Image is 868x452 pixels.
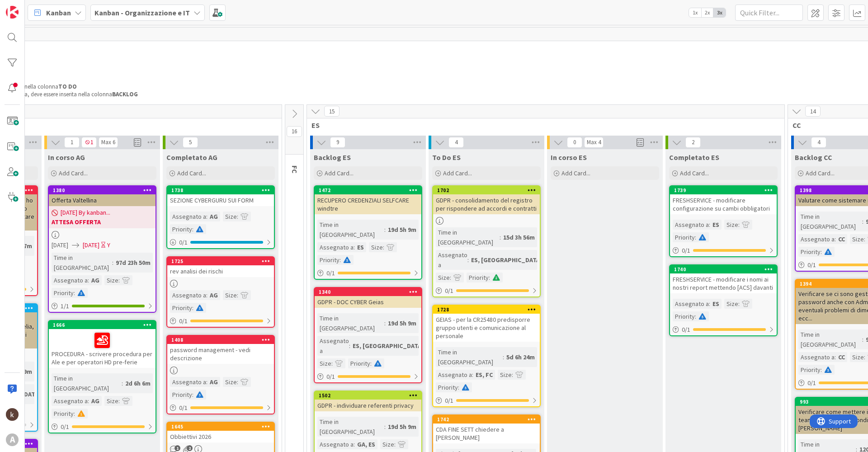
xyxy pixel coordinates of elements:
[369,242,383,252] div: Size
[445,396,453,405] span: 0 / 1
[354,242,355,252] span: :
[170,303,192,313] div: Priority
[192,224,193,234] span: :
[58,83,77,90] strong: TO DO
[74,409,75,419] span: :
[437,306,540,313] div: 1728
[669,185,778,257] a: 1739FRESHSERVICE - modificare configurazione su cambi obbligatoriAssegnato a:ESSize:Priority:0/1
[473,370,495,380] div: ES, FC
[112,258,113,268] span: :
[317,417,384,437] div: Time in [GEOGRAPHIC_DATA]
[370,358,372,368] span: :
[448,137,464,148] span: 4
[433,415,540,443] div: 1742CDA FINE SETT chiedere a [PERSON_NAME]
[170,224,192,234] div: Priority
[354,439,355,449] span: :
[324,106,340,117] span: 15
[314,153,351,162] span: Backlog ES
[315,268,421,279] div: 0/1
[862,217,863,226] span: :
[101,140,115,145] div: Max 6
[670,273,777,293] div: FRESHSERVICE - modificare i nomi ai nostri report mettendo [ACS] davanti
[436,347,503,367] div: Time in [GEOGRAPHIC_DATA]
[53,322,156,328] div: 1666
[500,232,501,242] span: :
[709,299,710,309] span: :
[798,212,862,231] div: Time in [GEOGRAPHIC_DATA]
[223,212,237,221] div: Size
[798,234,835,244] div: Assegnato a
[317,242,354,252] div: Assegnato a
[89,396,102,406] div: AG
[183,137,198,148] span: 5
[59,169,88,177] span: Add Card...
[171,187,274,193] div: 1738
[386,225,419,235] div: 19d 5h 9m
[673,232,695,242] div: Priority
[433,395,540,406] div: 0/1
[317,336,349,356] div: Assegnato a
[179,316,188,326] span: 0 / 1
[61,301,69,311] span: 1 / 1
[107,240,110,250] div: Y
[88,396,89,406] span: :
[175,445,180,451] span: 1
[64,137,80,148] span: 1
[503,352,504,362] span: :
[223,290,237,300] div: Size
[432,305,541,407] a: 1728GEIAS - per la CR25480 predisporre gruppo utenti e comunicazione al personaleTime in [GEOGRAP...
[835,234,836,244] span: :
[317,220,384,240] div: Time in [GEOGRAPHIC_DATA]
[567,137,582,148] span: 0
[223,377,237,387] div: Size
[192,303,193,313] span: :
[167,265,274,277] div: rev analisi dei rischi
[498,370,512,380] div: Size
[208,212,220,221] div: AG
[437,187,540,193] div: 1702
[6,6,19,19] img: Visit kanbanzone.com
[48,153,85,162] span: In corso AG
[208,290,220,300] div: AG
[167,344,274,364] div: password management - vedi descrizione
[561,169,590,177] span: Add Card...
[6,408,19,421] img: kh
[192,390,193,400] span: :
[317,358,331,368] div: Size
[170,390,192,400] div: Priority
[673,311,695,321] div: Priority
[467,255,469,265] span: :
[587,140,601,145] div: Max 4
[49,421,156,433] div: 0/1
[167,194,274,206] div: SEZIONE CYBERGURU SUI FORM
[167,237,274,248] div: 0/1
[315,371,421,382] div: 0/1
[49,301,156,312] div: 1/1
[450,273,451,282] span: :
[167,186,274,206] div: 1738SEZIONE CYBERGURU SUI FORM
[670,265,777,293] div: 1740FRESHSERVICE - modificare i nomi ai nostri report mettendo [ACS] davanti
[237,212,238,221] span: :
[689,8,701,17] span: 1x
[349,341,350,351] span: :
[118,275,120,285] span: :
[206,290,208,300] span: :
[436,250,467,270] div: Assegnato a
[113,258,153,268] div: 97d 23h 50m
[319,187,421,193] div: 1472
[315,391,421,400] div: 1502
[167,336,274,344] div: 1408
[504,352,537,362] div: 5d 6h 24m
[383,242,384,252] span: :
[61,208,110,217] span: [DATE] By kanban...
[170,290,206,300] div: Assegnato a
[709,220,710,230] span: :
[166,335,275,414] a: 1408password management - vedi descrizioneAssegnato a:AGSize:Priority:0/1
[670,186,777,214] div: 1739FRESHSERVICE - modificare configurazione su cambi obbligatori
[104,396,118,406] div: Size
[179,403,188,413] span: 0 / 1
[437,416,540,423] div: 1742
[806,169,835,177] span: Add Card...
[167,315,274,327] div: 0/1
[177,169,206,177] span: Add Card...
